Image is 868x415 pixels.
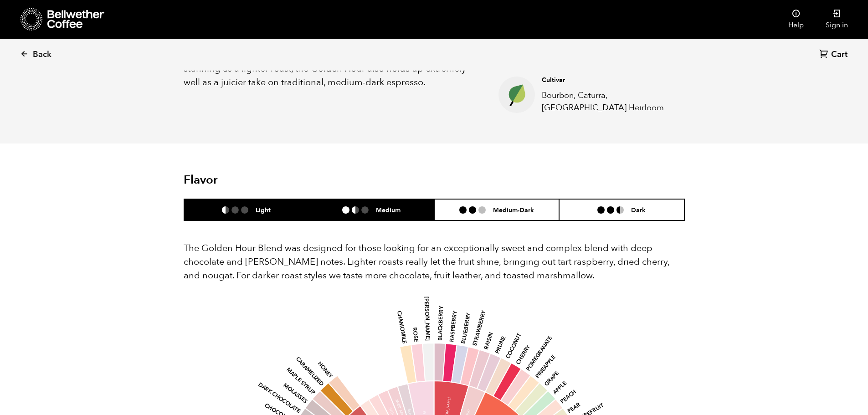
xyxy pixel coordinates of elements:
h6: Medium-Dark [493,206,534,214]
span: Cart [831,49,847,60]
h6: Light [256,206,271,214]
p: The Golden Hour Blend was designed for those looking for an exceptionally sweet and complex blend... [184,241,685,282]
h2: Flavor [184,173,351,187]
p: Bourbon, Caturra, [GEOGRAPHIC_DATA] Heirloom [542,89,670,114]
h4: Cultivar [542,76,670,85]
h6: Medium [376,206,401,214]
h6: Dark [631,206,646,214]
a: Cart [819,49,850,61]
span: Back [33,49,51,60]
